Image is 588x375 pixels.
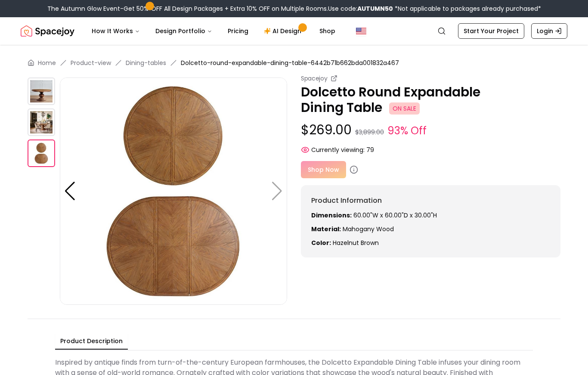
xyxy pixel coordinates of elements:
p: $269.00 [301,122,560,139]
button: Product Description [55,333,128,350]
p: 60.00"W x 60.00"D x 30.00"H [311,211,550,220]
a: Login [531,23,567,39]
span: 79 [366,146,374,154]
span: mahogany wood [343,225,394,233]
h6: Product Information [311,195,550,206]
strong: Color: [311,239,331,247]
span: Dolcetto-round-expandable-dining-table-6442b71b662bda001832a467 [181,59,399,67]
a: Start Your Project [458,23,524,39]
strong: Dimensions: [311,211,352,220]
img: United States [356,26,366,36]
p: Dolcetto Round Expandable Dining Table [301,84,560,115]
a: Product-view [71,59,111,67]
span: hazelnut brown [333,239,379,247]
img: https://storage.googleapis.com/spacejoy-main/assets/6442b71b662bda001832a467/product_2_e0ik338cjk0h [28,139,55,167]
a: Pricing [221,22,255,40]
a: Dining-tables [126,59,166,67]
a: Home [38,59,56,67]
button: Design Portfolio [149,22,219,40]
small: $3,899.00 [355,128,384,136]
a: Shop [313,22,342,40]
button: How It Works [85,22,147,40]
strong: Material: [311,225,341,233]
a: Spacejoy [21,22,74,40]
span: Use code: [328,4,393,13]
div: The Autumn Glow Event-Get 50% OFF All Design Packages + Extra 10% OFF on Multiple Rooms. [47,4,541,13]
img: https://storage.googleapis.com/spacejoy-main/assets/6442b71b662bda001832a467/product_0_00kegdpl0a... [28,77,55,105]
img: https://storage.googleapis.com/spacejoy-main/assets/6442b71b662bda001832a467/product_2_e0ik338cjk0h [60,77,287,305]
span: *Not applicable to packages already purchased* [393,4,541,13]
a: AI Design [257,22,311,40]
nav: Main [85,22,342,40]
img: Spacejoy Logo [21,22,74,40]
nav: Global [21,17,567,45]
b: AUTUMN50 [357,4,393,13]
span: Currently viewing: [311,146,365,154]
nav: breadcrumb [28,59,560,67]
img: https://storage.googleapis.com/spacejoy-main/assets/6442b71b662bda001832a467/product_1_fmj0a23dfb0e [28,108,55,136]
span: ON SALE [389,102,420,115]
small: 93% Off [387,123,427,139]
small: Spacejoy [301,74,327,83]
